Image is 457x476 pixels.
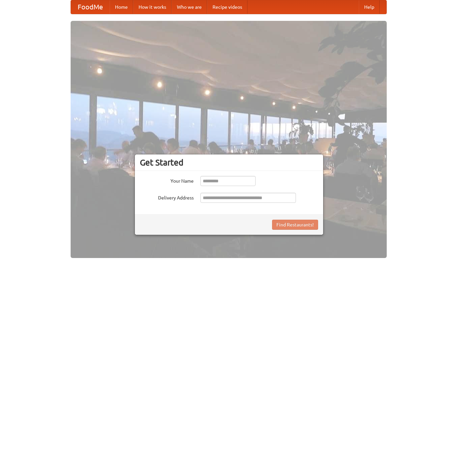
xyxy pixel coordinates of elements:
[359,0,380,14] a: Help
[172,0,207,14] a: Who we are
[133,0,172,14] a: How it works
[272,220,318,230] button: Find Restaurants!
[140,193,194,201] label: Delivery Address
[110,0,133,14] a: Home
[207,0,247,14] a: Recipe videos
[140,157,318,168] h3: Get Started
[71,0,110,14] a: FoodMe
[140,176,194,184] label: Your Name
